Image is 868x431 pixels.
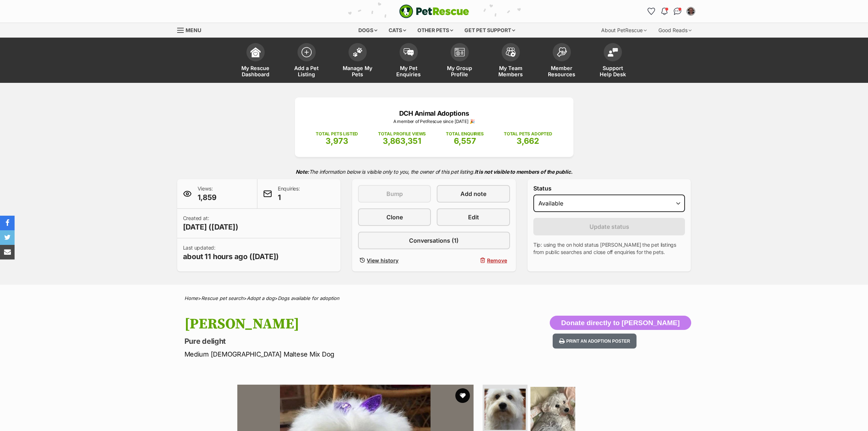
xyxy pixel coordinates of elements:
[198,192,217,203] span: 1,859
[437,255,510,266] button: Remove
[454,136,476,146] span: 6,557
[596,65,629,77] span: Support Help Desk
[341,65,374,77] span: Manage My Pets
[166,296,702,301] div: > > >
[459,23,520,38] div: Get pet support
[557,47,567,57] img: member-resources-icon-8e73f808a243e03378d46382f2149f9095a855e16c252ad45f914b54edf8863c.svg
[386,189,403,198] span: Bump
[494,65,527,77] span: My Team Members
[278,295,339,301] a: Dogs available for adoption
[596,23,652,38] div: About PetRescue
[383,136,421,146] span: 3,863,351
[536,39,587,83] a: Member Resources
[358,185,431,203] button: Bump
[460,189,486,198] span: Add note
[290,65,323,77] span: Add a Pet Listing
[316,131,358,137] p: TOTAL PETS LISTED
[661,8,667,15] img: notifications-46538b983faf8c2785f20acdc204bb7945ddae34d4c08c2a6579f10ce5e182be.svg
[687,8,694,15] img: Ben Caple profile pic
[378,131,426,137] p: TOTAL PROFILE VIEWS
[550,316,691,330] button: Donate directly to [PERSON_NAME]
[177,23,206,36] a: Menu
[177,164,691,179] p: The information below is visible only to you, the owner of this pet listing.
[533,185,685,192] label: Status
[247,295,275,301] a: Adopt a dog
[545,65,578,77] span: Member Resources
[434,39,485,83] a: My Group Profile
[533,241,685,256] p: Tip: using the on hold status [PERSON_NAME] the pet listings from public searches and close off e...
[672,5,684,17] a: Conversations
[384,23,411,38] div: Cats
[589,222,629,231] span: Update status
[399,4,469,18] img: logo-e224e6f780fb5917bec1dbf3a21bbac754714ae5b6737aabdf751b685950b380.svg
[184,295,198,301] a: Home
[468,213,479,222] span: Edit
[358,208,431,226] a: Clone
[201,295,244,301] a: Rescue pet search
[358,232,510,249] a: Conversations (1)
[358,255,431,266] a: View history
[399,4,469,18] a: PetRescue
[306,108,563,118] p: DCH Animal Adoptions
[383,39,434,83] a: My Pet Enquiries
[230,39,281,83] a: My Rescue Dashboard
[183,244,279,262] p: Last updated:
[353,23,382,38] div: Dogs
[646,5,697,17] ul: Account quick links
[437,185,510,203] a: Add note
[608,48,618,57] img: help-desk-icon-fdf02630f3aa405de69fd3d07c3f3aa587a6932b1a1747fa1d2bba05be0121f9.svg
[409,236,459,245] span: Conversations (1)
[184,336,493,346] p: Pure delight
[326,136,348,146] span: 3,973
[475,169,573,175] strong: It is not visible to members of the public.
[484,389,526,430] img: Photo of Tiffany
[198,185,217,203] p: Views:
[306,118,563,125] p: A member of PetRescue since [DATE] 🎉
[455,48,465,57] img: group-profile-icon-3fa3cf56718a62981997c0bc7e787c4b2cf8bcc04b72c1350f741eb67cf2f40e.svg
[392,65,425,77] span: My Pet Enquiries
[301,47,312,57] img: add-pet-listing-icon-0afa8454b4691262ce3f59096e99ab1cd57d4a30225e0717b998d2c9b9846f56.svg
[250,47,261,57] img: dashboard-icon-eb2f2d2d3e046f16d808141f083e7271f6b2e854fb5c12c21221c1fb7104beca.svg
[278,185,300,203] p: Enquiries:
[184,349,493,359] p: Medium [DEMOGRAPHIC_DATA] Maltese Mix Dog
[553,334,637,349] button: Print an adoption poster
[296,169,309,175] strong: Note:
[332,39,383,83] a: Manage My Pets
[517,136,539,146] span: 3,662
[367,257,398,264] span: View history
[653,23,697,38] div: Good Reads
[504,131,552,137] p: TOTAL PETS ADOPTED
[186,27,201,33] span: Menu
[386,213,403,222] span: Clone
[412,23,458,38] div: Other pets
[446,131,483,137] p: TOTAL ENQUIRIES
[685,5,697,17] button: My account
[404,48,414,56] img: pet-enquiries-icon-7e3ad2cf08bfb03b45e93fb7055b45f3efa6380592205ae92323e6603595dc1f.svg
[487,257,507,264] span: Remove
[674,8,681,15] img: chat-41dd97257d64d25036548639549fe6c8038ab92f7586957e7f3b1b290dea8141.svg
[443,65,476,77] span: My Group Profile
[183,251,279,262] span: about 11 hours ago ([DATE])
[183,222,238,232] span: [DATE] ([DATE])
[281,39,332,83] a: Add a Pet Listing
[533,218,685,235] button: Update status
[278,192,300,203] span: 1
[239,65,272,77] span: My Rescue Dashboard
[659,5,670,17] button: Notifications
[353,47,363,57] img: manage-my-pets-icon-02211641906a0b7f246fdf0571729dbe1e7629f14944591b6c1af311fb30b64b.svg
[437,208,510,226] a: Edit
[587,39,638,83] a: Support Help Desk
[184,316,493,332] h1: [PERSON_NAME]
[646,5,657,17] a: Favourites
[455,388,470,403] button: favourite
[506,47,516,57] img: team-members-icon-5396bd8760b3fe7c0b43da4ab00e1e3bb1a5d9ba89233759b79545d2d3fc5d0d.svg
[485,39,536,83] a: My Team Members
[183,215,238,232] p: Created at:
